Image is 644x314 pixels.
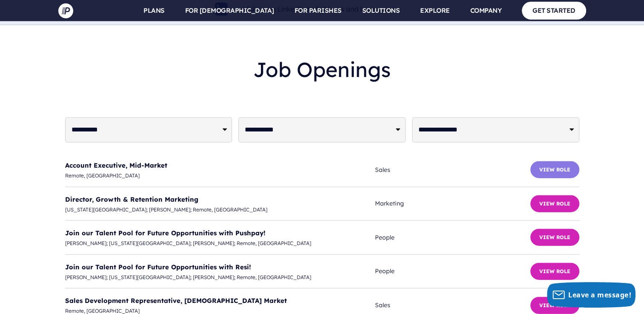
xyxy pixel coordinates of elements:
[375,300,530,311] span: Sales
[65,239,375,248] span: [PERSON_NAME]; [US_STATE][GEOGRAPHIC_DATA]; [PERSON_NAME]; Remote, [GEOGRAPHIC_DATA]
[530,195,579,212] button: View Role
[375,165,530,175] span: Sales
[530,229,579,246] button: View Role
[530,263,579,280] button: View Role
[65,297,287,305] a: Sales Development Representative, [DEMOGRAPHIC_DATA] Market
[568,290,631,300] span: Leave a message!
[547,282,635,308] button: Leave a message!
[375,198,530,209] span: Marketing
[65,205,375,214] span: [US_STATE][GEOGRAPHIC_DATA]; [PERSON_NAME]; Remote, [GEOGRAPHIC_DATA]
[65,229,266,237] a: Join our Talent Pool for Future Opportunities with Pushpay!
[65,263,251,271] a: Join our Talent Pool for Future Opportunities with Resi!
[65,161,167,169] a: Account Executive, Mid-Market
[65,171,375,180] span: Remote, [GEOGRAPHIC_DATA]
[530,161,579,178] button: View Role
[65,273,375,282] span: [PERSON_NAME]; [US_STATE][GEOGRAPHIC_DATA]; [PERSON_NAME]; Remote, [GEOGRAPHIC_DATA]
[375,232,530,243] span: People
[375,266,530,277] span: People
[65,195,198,203] a: Director, Growth & Retention Marketing
[522,2,586,19] a: GET STARTED
[530,297,579,314] button: View Role
[65,51,579,88] h2: Job Openings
